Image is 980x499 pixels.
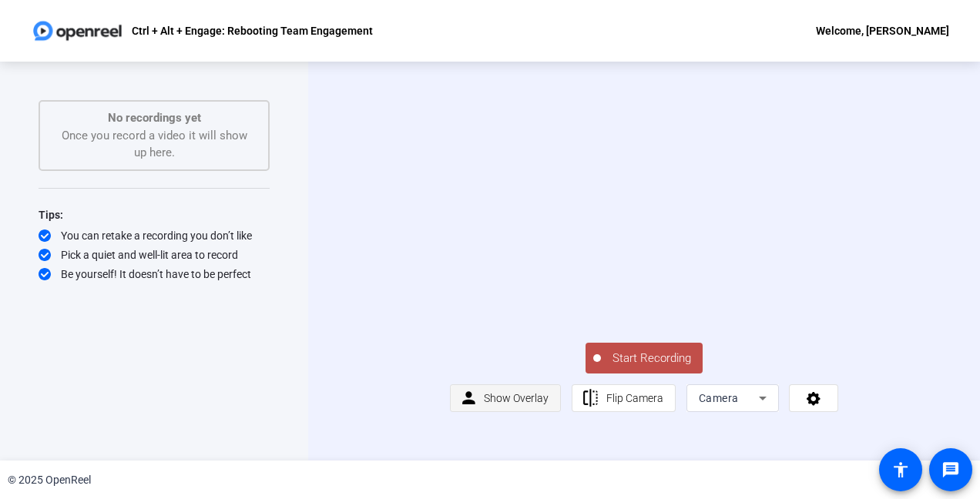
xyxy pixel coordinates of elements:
[39,228,270,243] div: You can retake a recording you don’t like
[39,206,270,224] div: Tips:
[699,392,739,404] span: Camera
[572,384,676,412] button: Flip Camera
[31,15,124,46] img: OpenReel logo
[55,109,253,127] p: No recordings yet
[8,472,91,488] div: © 2025 OpenReel
[450,384,562,412] button: Show Overlay
[459,389,478,408] mat-icon: person
[606,392,663,404] span: Flip Camera
[55,109,253,162] div: Once you record a video it will show up here.
[586,343,703,373] button: Start Recording
[132,22,373,40] p: Ctrl + Alt + Engage: Rebooting Team Engagement
[581,389,600,408] mat-icon: flip
[891,460,910,479] mat-icon: accessibility
[941,460,960,479] mat-icon: message
[39,247,270,263] div: Pick a quiet and well-lit area to record
[816,22,949,40] div: Welcome, [PERSON_NAME]
[601,350,703,367] span: Start Recording
[484,392,549,404] span: Show Overlay
[39,266,270,282] div: Be yourself! It doesn’t have to be perfect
